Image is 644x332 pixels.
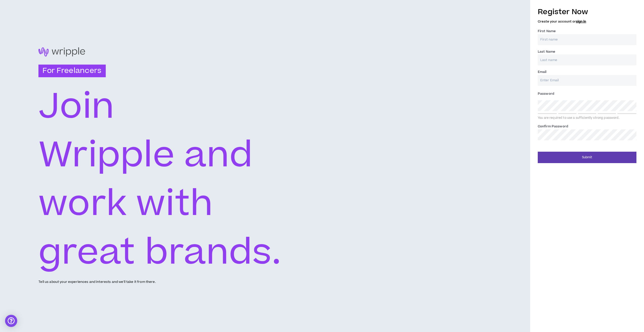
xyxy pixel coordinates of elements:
[38,227,282,278] text: great brands.
[538,68,547,76] label: Email
[538,91,554,96] span: Password
[538,7,636,17] h3: Register Now
[38,82,114,132] text: Join
[5,315,17,327] div: Open Intercom Messenger
[38,280,156,284] p: Tell us about your experiences and interests and we'll take it from there.
[538,48,555,56] label: Last Name
[538,27,556,35] label: First Name
[538,152,636,163] button: Submit
[38,179,213,229] text: work with
[538,75,636,86] input: Enter Email
[538,54,636,65] input: Last name
[538,122,568,130] label: Confirm Password
[38,130,253,181] text: Wripple and
[538,116,636,120] div: You are required to use a sufficiently strong password.
[538,20,636,23] h5: Create your account or
[38,65,105,77] h3: For Freelancers
[576,19,586,24] a: sign in
[538,34,636,45] input: First name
